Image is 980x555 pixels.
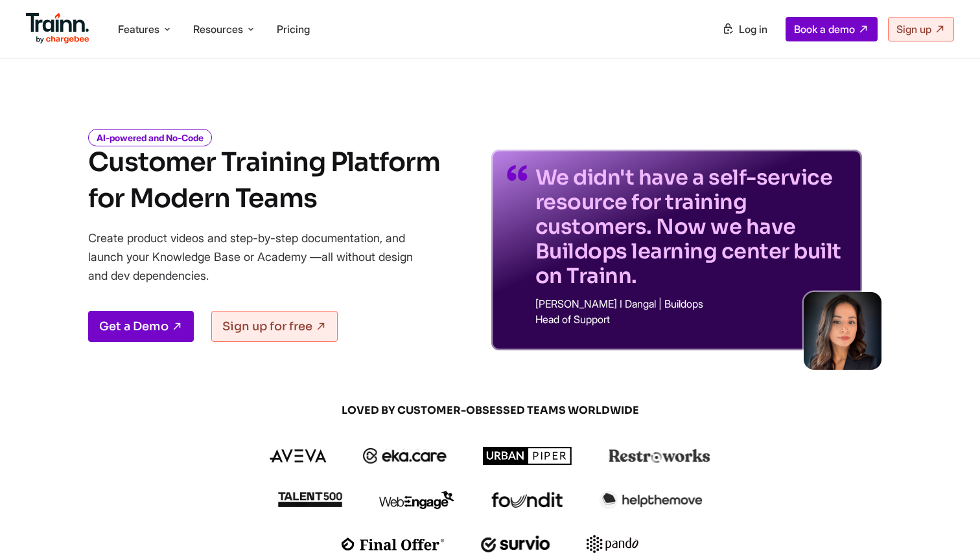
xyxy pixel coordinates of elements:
span: Sign up [896,23,931,36]
img: survio logo [481,536,550,552]
img: urbanpiper logo [483,447,572,465]
img: sabina-buildops.d2e8138.png [804,292,881,370]
img: aveva logo [270,449,327,462]
img: restroworks logo [609,449,710,463]
p: Head of Support [535,314,846,324]
a: Pricing [277,23,310,36]
img: finaloffer logo [342,538,445,550]
img: Trainn Logo [26,13,89,44]
img: quotes-purple.41a7099.svg [507,165,528,181]
a: Log in [714,17,775,41]
p: [PERSON_NAME] I Dangal | Buildops [535,299,846,309]
span: Log in [739,23,767,36]
i: AI-powered and No-Code [88,129,212,146]
img: foundit logo [491,492,563,508]
img: talent500 logo [277,492,342,508]
img: webengage logo [379,491,454,509]
h1: Customer Training Platform for Modern Teams [88,144,440,217]
a: Sign up [888,17,954,41]
p: Create product videos and step-by-step documentation, and launch your Knowledge Base or Academy —... [88,229,432,285]
span: LOVED BY CUSTOMER-OBSESSED TEAMS WORLDWIDE [179,403,801,418]
a: Book a demo [786,17,878,41]
a: Sign up for free [211,311,338,342]
p: We didn't have a self-service resource for training customers. Now we have Buildops learning cent... [535,165,846,288]
span: Resources [193,22,243,36]
img: pando logo [587,535,638,553]
span: Book a demo [794,23,855,36]
span: Features [118,22,159,36]
a: Get a Demo [88,311,194,342]
img: ekacare logo [363,448,447,464]
img: helpthemove logo [600,491,703,509]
